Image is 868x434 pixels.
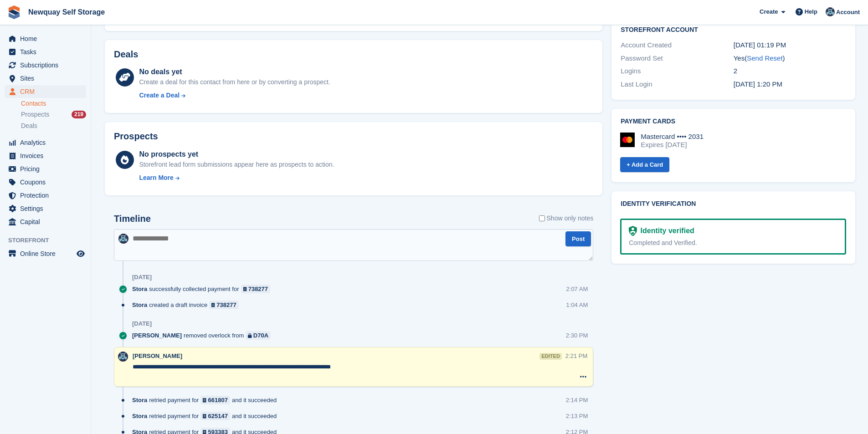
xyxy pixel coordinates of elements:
span: Home [20,32,75,45]
div: 2:21 PM [565,352,587,360]
div: Learn More [139,173,173,183]
span: Online Store [20,247,75,260]
h2: Deals [114,49,138,60]
a: Preview store [75,248,86,259]
img: Identity Verification Ready [629,226,637,236]
a: menu [5,72,86,85]
span: Create [760,7,778,16]
span: ( ) [745,54,785,62]
div: Yes [734,53,846,64]
a: 738277 [209,301,239,309]
h2: Storefront Account [621,25,846,34]
div: Mastercard •••• 2031 [641,133,704,141]
a: Deals [21,121,86,131]
a: D70A [246,331,271,340]
a: menu [5,149,86,162]
h2: Timeline [114,214,151,224]
div: Completed and Verified. [629,238,837,248]
div: 661807 [208,396,228,404]
a: Send Reset [747,54,782,62]
img: stora-icon-8386f47178a22dfd0bd8f6a31ec36ba5ce8667c1dd55bd0f319d3a0aa187defe.svg [7,5,21,19]
div: Identity verified [637,225,694,236]
a: menu [5,46,86,58]
div: 2:13 PM [566,412,588,420]
div: 2:30 PM [566,331,588,340]
div: 1:04 AM [566,301,588,309]
div: Account Created [621,40,733,51]
span: Settings [20,202,75,215]
a: 661807 [200,396,230,404]
div: Expires [DATE] [641,141,704,149]
span: Pricing [20,163,75,175]
a: Contacts [21,99,86,108]
span: Invoices [20,149,75,162]
a: Create a Deal [139,91,330,100]
span: [PERSON_NAME] [133,352,182,359]
div: Storefront lead form submissions appear here as prospects to action. [139,160,334,169]
div: [DATE] [132,320,152,327]
div: Logins [621,66,733,77]
div: 2:14 PM [566,396,588,404]
a: menu [5,189,86,202]
a: 738277 [241,285,271,293]
input: Show only notes [539,214,545,223]
div: edited [539,353,561,360]
span: Analytics [20,136,75,149]
h2: Prospects [114,131,158,142]
span: Stora [132,412,147,420]
div: Last Login [621,79,733,90]
a: menu [5,163,86,175]
span: CRM [20,85,75,98]
button: Post [565,231,591,246]
span: Stora [132,301,147,309]
time: 2023-02-12 13:20:28 UTC [734,80,782,88]
div: [DATE] 01:19 PM [734,40,846,51]
a: menu [5,32,86,45]
img: Colette Pearce [826,7,835,16]
a: Newquay Self Storage [25,5,108,20]
div: retried payment for and it succeeded [132,396,281,404]
div: 219 [72,111,86,118]
a: Learn More [139,173,334,183]
div: successfully collected payment for [132,285,275,293]
div: No deals yet [139,66,330,77]
span: Tasks [20,46,75,58]
span: Sites [20,72,75,85]
span: Storefront [8,236,91,245]
a: menu [5,176,86,189]
a: + Add a Card [620,157,669,172]
h2: Payment cards [621,118,846,125]
div: 738277 [216,301,236,309]
a: Prospects 219 [21,110,86,119]
div: 738277 [248,285,268,293]
a: menu [5,247,86,260]
a: 625147 [200,412,230,420]
a: menu [5,136,86,149]
div: 625147 [208,412,228,420]
span: Deals [21,122,37,130]
span: Capital [20,215,75,228]
span: Account [836,8,860,17]
a: menu [5,202,86,215]
a: menu [5,85,86,98]
a: menu [5,59,86,71]
div: D70A [253,331,268,340]
span: [PERSON_NAME] [132,331,182,340]
span: Coupons [20,176,75,189]
img: Colette Pearce [118,234,128,244]
h2: Identity verification [621,200,846,208]
a: menu [5,215,86,228]
div: [DATE] [132,274,152,281]
div: Create a deal for this contact from here or by converting a prospect. [139,77,330,87]
div: 2:07 AM [566,285,588,293]
span: Help [805,7,817,16]
img: Colette Pearce [118,352,128,362]
div: 2 [734,66,846,77]
span: Prospects [21,110,49,119]
label: Show only notes [539,214,594,223]
span: Protection [20,189,75,202]
div: created a draft invoice [132,301,243,309]
div: retried payment for and it succeeded [132,412,281,420]
span: Stora [132,285,147,293]
div: Password Set [621,53,733,64]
